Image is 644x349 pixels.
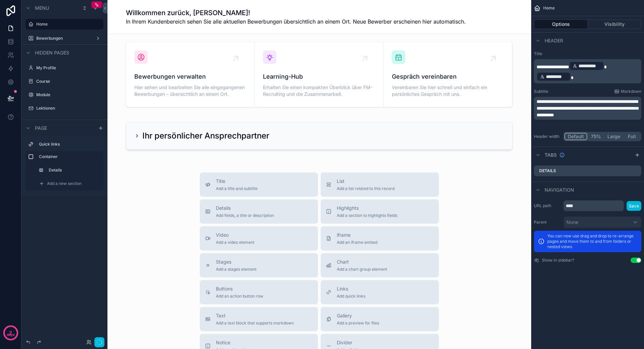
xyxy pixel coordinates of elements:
[200,253,318,277] button: StagesAdd a stages element
[36,79,99,84] label: Course
[36,65,99,71] label: My Profile
[545,37,563,44] span: Header
[337,205,397,211] span: Highlights
[337,213,397,218] span: Add a section to highlights fields
[321,172,439,197] button: ListAdd a list related to this record
[337,178,395,185] span: List
[337,320,379,326] span: Add a preview for files
[200,199,318,224] button: DetailsAdd fields, a title or description
[545,152,557,158] span: Tabs
[337,294,365,299] span: Add quick links
[337,339,362,346] span: Divider
[534,97,641,120] div: scrollable content
[126,8,466,17] h1: Willkommen zurück, [PERSON_NAME]!
[35,49,69,56] span: Hidden pages
[337,267,387,272] span: Add a chart group element
[321,226,439,250] button: iframeAdd an iframe embed
[534,51,641,56] label: Title
[321,280,439,304] button: LinksAdd quick links
[216,232,255,238] span: Video
[36,106,99,111] label: Lektionen
[337,232,377,238] span: iframe
[543,5,555,11] span: Home
[534,59,641,83] div: scrollable content
[614,89,641,94] a: Markdown
[539,168,556,173] label: Details
[534,203,561,208] label: URL path
[604,133,623,140] button: Large
[39,142,98,147] label: Quick links
[36,36,90,41] label: Bewerbungen
[587,133,604,140] button: 75%
[216,240,255,245] span: Add a video element
[534,220,561,225] label: Parent
[47,181,82,186] span: Add a new section
[337,240,377,245] span: Add an iframe embed
[627,201,641,211] button: Save
[566,219,578,226] span: None
[564,133,587,140] button: Default
[200,280,318,304] button: ButtonsAdd an action button row
[216,213,274,218] span: Add fields, a title or description
[588,20,642,29] button: Visibility
[7,332,15,338] p: days
[216,320,294,326] span: Add a text block that supports markdown
[534,20,588,29] button: Options
[337,259,387,265] span: Chart
[216,339,256,346] span: Notice
[321,253,439,277] button: ChartAdd a chart group element
[216,178,258,185] span: Title
[216,259,257,265] span: Stages
[216,205,274,211] span: Details
[36,22,99,27] label: Home
[216,285,263,292] span: Buttons
[337,285,365,292] span: Links
[547,233,637,249] p: You can now use drag and drop to re-arrange pages and move them to and from folders or nested views
[542,258,574,263] label: Show in sidebar?
[534,134,561,139] label: Header width
[545,187,574,193] span: Navigation
[623,133,640,140] button: Full
[337,312,379,319] span: Gallery
[534,89,548,94] label: Subtitle
[200,226,318,250] button: VideoAdd a video element
[563,217,641,228] button: None
[39,154,98,159] label: Container
[200,172,318,197] button: TitleAdd a title and subtitle
[35,5,49,11] span: Menu
[35,125,47,131] span: Page
[49,167,97,173] label: Details
[216,294,263,299] span: Add an action button row
[216,312,294,319] span: Text
[321,307,439,331] button: GalleryAdd a preview for files
[621,89,641,94] span: Markdown
[9,329,12,336] p: 2
[321,199,439,224] button: HighlightsAdd a section to highlights fields
[337,186,395,191] span: Add a list related to this record
[216,267,257,272] span: Add a stages element
[36,92,99,98] label: Module
[216,186,258,191] span: Add a title and subtitle
[200,307,318,331] button: TextAdd a text block that supports markdown
[126,17,466,26] span: In Ihrem Kundenbereich sehen Sie alle aktuellen Bewerbungen übersichtlich an einem Ort. Neue Bewe...
[21,136,107,197] div: scrollable content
